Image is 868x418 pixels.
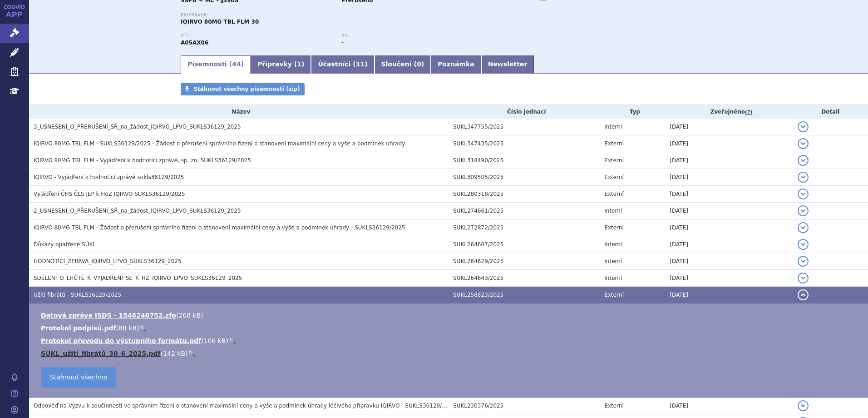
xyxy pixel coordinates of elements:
a: Stáhnout všechny písemnosti (zip) [181,83,305,95]
td: [DATE] [665,169,793,186]
td: [DATE] [665,236,793,253]
td: [DATE] [665,287,793,304]
span: 106 kB [204,337,226,344]
td: [DATE] [665,135,793,152]
td: [DATE] [665,186,793,203]
a: Newsletter [481,55,534,74]
button: detail [798,273,809,284]
td: [DATE] [665,270,793,287]
span: Externí [604,292,623,298]
span: Externí [604,174,623,180]
a: Datová zpráva ISDS - 1546240752.zfo [41,312,176,319]
span: 2_USNESENÍ_O_PŘERUŠENÍ_SŘ_na_žádost_IQIRVO_LPVO_SUKLS36129_2025 [34,208,241,214]
span: Vyjádření ČHS ČLS JEP k HoZ IQIRVO SUKLS36129/2025 [34,191,185,197]
span: Interní [604,208,622,214]
a: 🔍 [188,350,196,357]
p: Přípravek: [181,12,502,18]
button: detail [798,138,809,149]
button: detail [798,172,809,183]
abbr: (?) [745,109,752,115]
td: SUKL318490/2025 [449,152,600,169]
button: detail [798,222,809,233]
a: Stáhnout všechno [41,367,116,388]
td: SUKL264607/2025 [449,236,600,253]
td: SUKL230376/2025 [449,397,600,414]
button: detail [798,289,809,300]
button: detail [798,189,809,199]
span: 3_USNESENÍ_O_PŘERUŠENÍ_SŘ_na_žádost_IQIRVO_LPVO_SUKLS36129_2025 [34,124,241,130]
a: Protokol převodu do výstupního formátu.pdf [41,337,201,344]
span: 11 [356,60,365,68]
span: Odpověď na Výzvu k součinnosti ve správním řízení o stanovení maximální ceny a výše a podmínek úh... [34,403,456,409]
span: Důkazy opatřené SÚKL [34,241,96,248]
li: ( ) [41,323,859,333]
span: Stáhnout všechny písemnosti (zip) [193,86,300,92]
td: [DATE] [665,253,793,270]
td: SUKL347435/2025 [449,135,600,152]
span: HODNOTÍCÍ_ZPRÁVA_IQIRVO_LPVO_SUKLS36129_2025 [34,258,182,264]
td: [DATE] [665,397,793,414]
span: 88 kB [118,324,137,332]
a: 🔍 [139,324,147,332]
td: SUKL258823/2025 [449,287,600,304]
td: [DATE] [665,219,793,236]
li: ( ) [41,311,859,320]
li: ( ) [41,349,859,358]
span: Externí [604,224,623,231]
span: IQIRVO 80MG TBL FLM - Žádost o přerušení správního řízení o stanovení maximální ceny a výše a pod... [34,224,405,231]
strong: ELAFIBRANOR [181,40,208,46]
span: Interní [604,275,622,281]
span: 142 kB [163,350,185,357]
td: SUKL274661/2025 [449,203,600,219]
a: SÚKL_užití_fibrátů_30_6_2025.pdf [41,350,161,357]
span: Interní [604,258,622,264]
th: Zveřejněno [665,105,793,119]
p: ATC: [181,33,332,39]
a: Účastníci (11) [311,55,374,74]
span: IQIRVO - Vyjádření k hodnotící zprávě sukls36129/2025 [34,174,184,180]
span: IQIRVO 80MG TBL FLM - Vyjádření k hodnotící zprávě, sp. zn. SUKLS36129/2025 [34,157,251,164]
button: detail [798,256,809,267]
p: RS: [341,33,493,39]
span: Externí [604,140,623,147]
span: 0 [417,60,421,68]
span: Externí [604,191,623,197]
a: Protokol podpisů.pdf [41,324,116,332]
a: Písemnosti (44) [181,55,251,74]
span: IQIRVO 80MG TBL FLM - SUKLS36129/2025 - Žádost o přerušení správního řízení o stanovení maximální... [34,140,405,147]
td: [DATE] [665,203,793,219]
td: [DATE] [665,119,793,135]
a: Poznámka [431,55,481,74]
span: Externí [604,403,623,409]
li: ( ) [41,336,859,345]
a: Přípravky (1) [251,55,311,74]
td: [DATE] [665,152,793,169]
span: Užití fibrátů - SUKLS36129/2025 [34,292,121,298]
th: Název [29,105,449,119]
span: Externí [604,157,623,164]
th: Typ [600,105,665,119]
th: Číslo jednací [449,105,600,119]
button: detail [798,239,809,250]
span: 44 [232,60,241,68]
td: SUKL280318/2025 [449,186,600,203]
td: SUKL264629/2025 [449,253,600,270]
span: Interní [604,124,622,130]
td: SUKL272872/2025 [449,219,600,236]
button: detail [798,205,809,216]
strong: - [341,40,344,46]
td: SUKL347755/2025 [449,119,600,135]
a: Sloučení (0) [375,55,431,74]
td: SUKL264643/2025 [449,270,600,287]
span: SDĚLENÍ_O_LHŮTĚ_K_VYJÁDŘENÍ_SE_K_HZ_IQIRVO_LPVO_SUKLS36129_2025 [34,275,242,281]
span: 1 [297,60,301,68]
span: Interní [604,241,622,248]
a: 🔍 [228,337,236,344]
button: detail [798,400,809,411]
button: detail [798,121,809,132]
span: IQIRVO 80MG TBL FLM 30 [181,19,259,25]
button: detail [798,155,809,166]
span: 208 kB [178,312,201,319]
th: Detail [793,105,868,119]
td: SUKL309505/2025 [449,169,600,186]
